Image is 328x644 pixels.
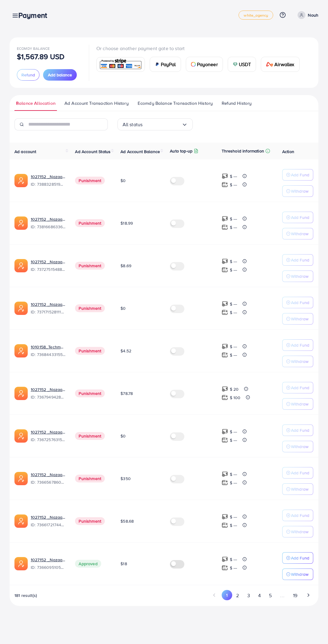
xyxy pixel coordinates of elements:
[75,149,111,155] span: Ad Account Status
[295,11,318,19] a: Nouh
[31,224,65,230] span: ID: 7381668633665093648
[230,351,237,359] p: $ ---
[254,590,265,601] button: Go to page 4
[291,384,309,391] p: Add Fund
[222,522,228,528] img: top-up amount
[291,485,308,493] p: Withdraw
[291,214,309,221] p: Add Fund
[150,57,181,72] a: cardPayPal
[31,301,65,307] a: 1027152 _Nazaagency_04
[31,557,65,563] a: 1027152 _Nazaagency_006
[31,351,65,357] span: ID: 7368443315504726017
[222,437,228,443] img: top-up amount
[222,352,228,358] img: top-up amount
[230,266,237,274] p: $ ---
[228,57,256,72] a: cardUSDT
[186,57,223,72] a: cardPayoneer
[282,382,313,393] button: Add Fund
[31,472,65,485] div: <span class='underline'>1027152 _Nazaagency_0051</span></br>7366567860828749825
[120,561,127,567] span: $18
[222,386,228,392] img: top-up amount
[31,522,65,528] span: ID: 7366172174454882305
[222,100,251,107] span: Refund History
[291,443,308,450] p: Withdraw
[282,569,313,580] button: Withdraw
[75,262,105,270] span: Punishment
[222,428,228,435] img: top-up amount
[232,590,243,601] button: Go to page 2
[31,259,65,265] a: 1027152 _Nazaagency_007
[230,564,237,572] p: $ ---
[230,173,237,180] p: $ ---
[222,471,228,477] img: top-up amount
[291,427,309,434] p: Add Fund
[222,301,228,307] img: top-up amount
[261,57,299,72] a: cardAirwallex
[21,72,35,78] span: Refund
[98,58,143,71] img: card
[282,212,313,223] button: Add Fund
[291,273,308,280] p: Withdraw
[17,53,64,60] p: $1,567.89 USD
[230,522,237,529] p: $ ---
[289,590,301,601] button: Go to page 19
[170,147,192,155] p: Auto top-up
[222,565,228,571] img: top-up amount
[282,467,313,479] button: Add Fund
[282,313,313,325] button: Withdraw
[31,301,65,315] div: <span class='underline'>1027152 _Nazaagency_04</span></br>7371715281112170513
[222,394,228,401] img: top-up amount
[117,118,193,130] div: Search for option
[31,479,65,485] span: ID: 7366567860828749825
[222,224,228,230] img: top-up amount
[222,479,228,486] img: top-up amount
[14,149,36,155] span: Ad account
[291,299,309,306] p: Add Fund
[230,437,237,444] p: $ ---
[222,216,228,222] img: top-up amount
[14,302,28,315] img: ic-ads-acc.e4c84228.svg
[230,300,237,308] p: $ ---
[14,557,28,570] img: ic-ads-acc.e4c84228.svg
[138,100,213,107] span: Ecomdy Balance Transaction History
[230,479,237,486] p: $ ---
[75,475,105,482] span: Punishment
[230,428,237,435] p: $ ---
[291,554,309,562] p: Add Fund
[31,259,65,273] div: <span class='underline'>1027152 _Nazaagency_007</span></br>7372751548805726224
[43,69,77,81] button: Add balance
[31,437,65,443] span: ID: 7367257631523782657
[244,13,268,17] span: white_agency
[230,513,237,521] p: $ ---
[282,425,313,436] button: Add Fund
[75,432,105,440] span: Punishment
[14,174,28,187] img: ic-ads-acc.e4c84228.svg
[31,472,65,478] a: 1027152 _Nazaagency_0051
[18,11,52,20] h3: Payment
[31,216,65,222] a: 1027152 _Nazaagency_023
[230,309,237,316] p: $ ---
[75,304,105,312] span: Punishment
[239,11,273,20] a: white_agency
[120,433,126,439] span: $0
[282,228,313,239] button: Withdraw
[31,394,65,400] span: ID: 7367949428067450896
[75,177,105,184] span: Punishment
[222,514,228,520] img: top-up amount
[282,552,313,564] button: Add Fund
[17,69,39,81] button: Refund
[31,344,65,350] a: 1010158_Techmanistan pk acc_1715599413927
[230,394,241,401] p: $ 100
[14,387,28,400] img: ic-ads-acc.e4c84228.svg
[291,528,308,535] p: Withdraw
[75,517,105,525] span: Punishment
[14,514,28,528] img: ic-ads-acc.e4c84228.svg
[75,389,105,397] span: Punishment
[31,266,65,272] span: ID: 7372751548805726224
[282,185,313,197] button: Withdraw
[230,386,239,393] p: $ 20
[31,174,65,187] div: <span class='underline'>1027152 _Nazaagency_019</span></br>7388328519014645761
[230,556,237,563] p: $ ---
[303,590,314,600] button: Go to next page
[230,224,237,231] p: $ ---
